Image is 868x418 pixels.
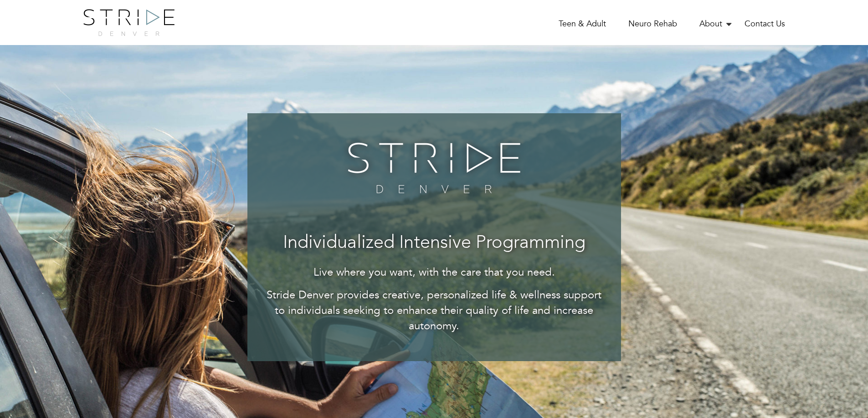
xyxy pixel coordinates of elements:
a: Neuro Rehab [628,18,677,30]
img: banner-logo.png [342,136,526,200]
p: Stride Denver provides creative, personalized life & wellness support to individuals seeking to e... [266,287,603,334]
a: About [699,18,722,30]
h3: Individualized Intensive Programming [266,233,603,253]
a: Contact Us [745,18,785,30]
a: Teen & Adult [559,18,606,30]
p: Live where you want, with the care that you need. [266,265,603,280]
img: logo.png [83,9,175,36]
